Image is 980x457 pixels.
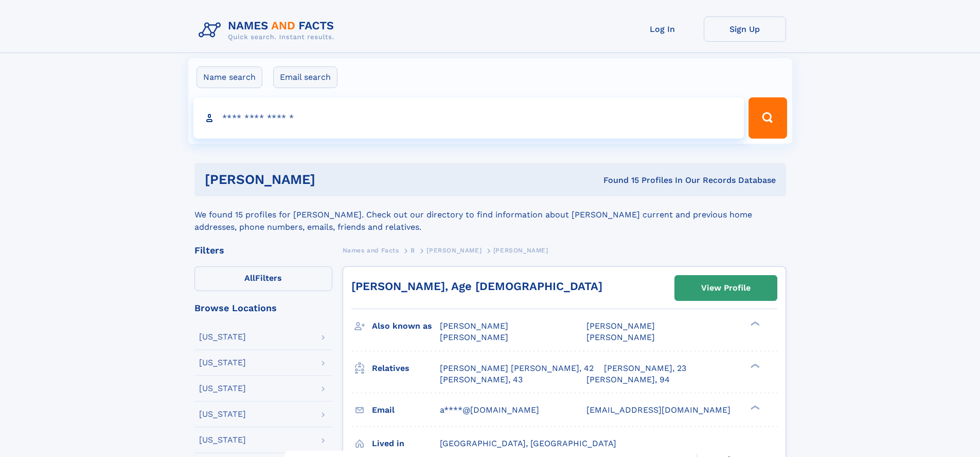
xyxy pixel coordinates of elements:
a: Sign Up [704,16,786,42]
span: [PERSON_NAME] [586,321,655,331]
span: [PERSON_NAME] [426,247,482,254]
div: ❯ [748,320,760,327]
div: [US_STATE] [199,384,246,393]
label: Email search [273,66,337,88]
div: We found 15 profiles for [PERSON_NAME]. Check out our directory to find information about [PERSON... [194,196,786,233]
span: [PERSON_NAME] [440,321,508,331]
span: [PERSON_NAME] [586,332,655,342]
label: Name search [197,66,262,88]
h3: Relatives [372,360,440,377]
span: [PERSON_NAME] [493,247,548,254]
span: [PERSON_NAME] [440,332,508,342]
a: Names and Facts [343,244,399,257]
a: B [411,244,415,257]
a: [PERSON_NAME] [PERSON_NAME], 42 [440,363,594,374]
input: search input [193,97,744,139]
div: Found 15 Profiles In Our Records Database [459,175,776,186]
span: All [244,273,255,283]
div: ❯ [748,404,760,411]
div: [US_STATE] [199,410,246,418]
a: [PERSON_NAME], 94 [586,374,670,385]
a: View Profile [675,276,777,300]
img: Logo Names and Facts [194,16,343,44]
span: B [411,247,415,254]
div: Filters [194,246,332,255]
a: [PERSON_NAME], 43 [440,374,523,385]
a: [PERSON_NAME], 23 [604,363,686,374]
span: [EMAIL_ADDRESS][DOMAIN_NAME] [586,405,730,415]
div: Browse Locations [194,303,332,313]
a: [PERSON_NAME] [426,244,482,257]
span: [GEOGRAPHIC_DATA], [GEOGRAPHIC_DATA] [440,438,616,448]
div: [US_STATE] [199,333,246,341]
h3: Also known as [372,317,440,335]
div: [US_STATE] [199,436,246,444]
div: ❯ [748,362,760,369]
h3: Email [372,401,440,419]
a: [PERSON_NAME], Age [DEMOGRAPHIC_DATA] [351,280,602,293]
h3: Lived in [372,435,440,452]
button: Search Button [749,97,787,139]
div: View Profile [701,276,751,300]
label: Filters [194,266,332,291]
h1: [PERSON_NAME] [205,173,459,186]
a: Log In [621,16,704,42]
div: [US_STATE] [199,359,246,367]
